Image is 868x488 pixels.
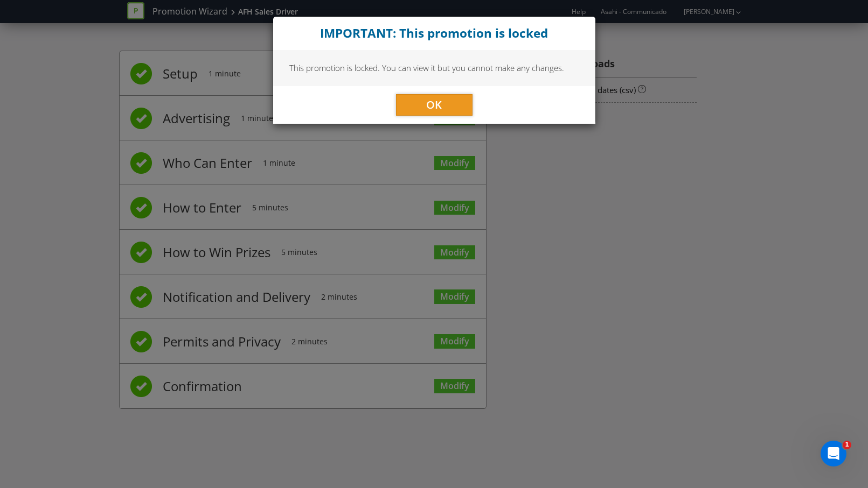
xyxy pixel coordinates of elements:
[396,94,473,116] button: OK
[843,441,851,449] span: 1
[273,50,595,86] div: This promotion is locked. You can view it but you cannot make any changes.
[320,25,548,41] strong: IMPORTANT: This promotion is locked
[426,97,442,112] span: OK
[273,17,595,50] div: Close
[821,441,846,466] iframe: Intercom live chat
